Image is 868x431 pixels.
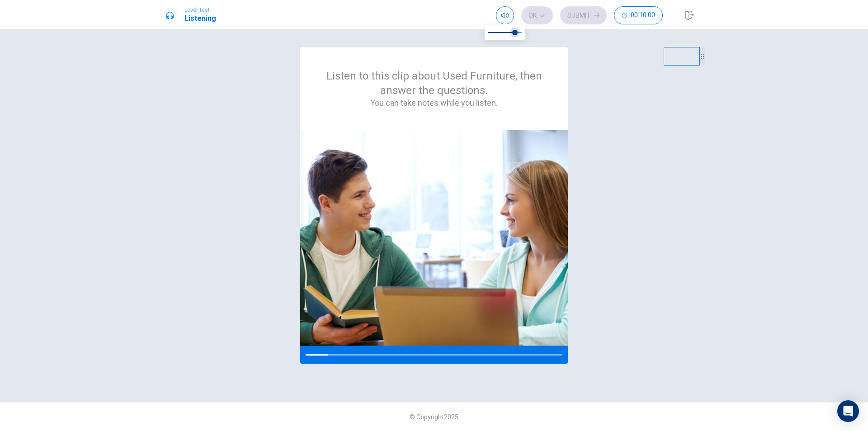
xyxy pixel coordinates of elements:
[631,12,655,19] span: 00:10:00
[184,7,216,13] span: Level Test
[322,98,546,108] h4: You can take notes while you listen.
[837,400,859,422] div: Open Intercom Messenger
[300,130,568,346] img: passage image
[322,69,546,108] div: Listen to this clip about Used Furniture, then answer the questions.
[184,13,216,24] h1: Listening
[614,6,663,24] button: 00:10:00
[410,413,458,421] span: © Copyright 2025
